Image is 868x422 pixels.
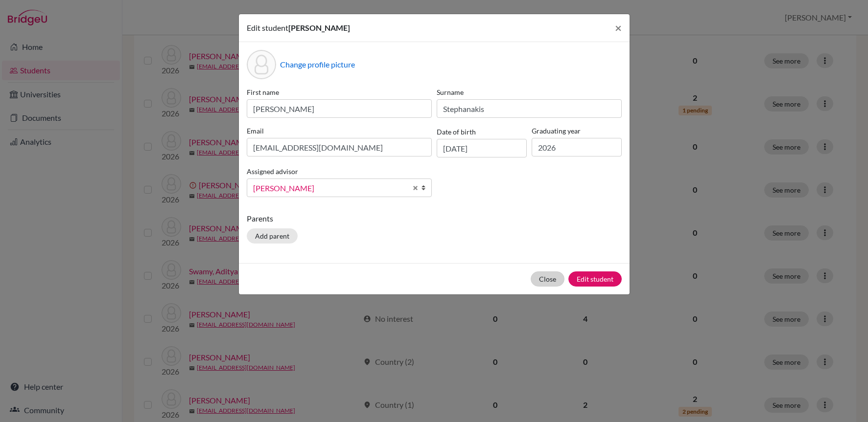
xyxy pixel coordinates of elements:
[247,166,298,177] label: Assigned advisor
[607,14,630,42] button: Close
[437,127,476,137] label: Date of birth
[568,271,622,287] button: Edit student
[288,23,350,32] span: [PERSON_NAME]
[247,228,298,244] button: Add parent
[247,23,288,32] span: Edit student
[253,182,407,195] span: [PERSON_NAME]
[247,126,432,136] label: Email
[247,87,432,97] label: First name
[531,271,564,287] button: Close
[247,50,276,79] div: Profile picture
[437,139,527,157] input: dd/mm/yyyy
[615,21,622,35] span: ×
[532,126,622,136] label: Graduating year
[247,213,622,224] p: Parents
[437,87,622,97] label: Surname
